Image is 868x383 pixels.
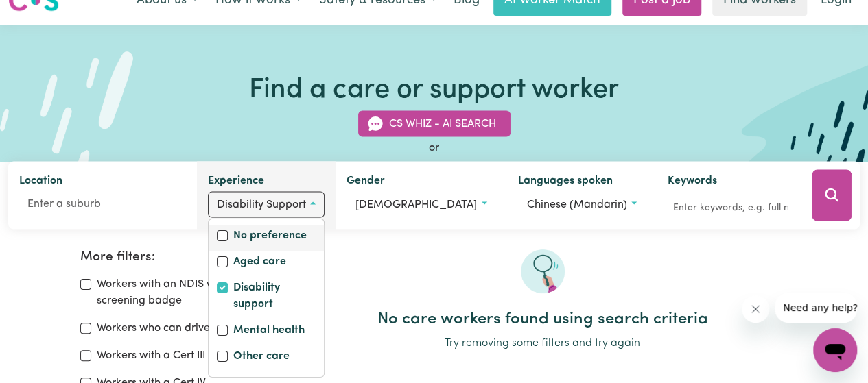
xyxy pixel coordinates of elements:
[298,310,788,330] h2: No care workers found using search criteria
[527,199,627,210] span: Chinese (Mandarin)
[208,192,325,218] button: Worker experience options
[358,111,511,137] button: CS Whiz - AI Search
[742,295,769,323] iframe: Close message
[518,173,613,192] label: Languages spoken
[208,219,325,378] div: Worker experience options
[233,227,307,247] label: No preference
[233,348,290,367] label: Other care
[233,322,305,341] label: Mental health
[812,170,852,221] button: Search
[233,254,286,273] label: Aged care
[97,320,210,336] label: Workers who can drive
[298,335,788,351] p: Try removing some filters and try again
[217,199,306,210] span: Disability support
[233,280,316,315] label: Disability support
[355,199,477,210] span: [DEMOGRAPHIC_DATA]
[347,173,385,192] label: Gender
[8,140,860,156] div: or
[249,74,619,107] h1: Find a care or support worker
[347,192,495,218] button: Worker gender preference
[19,192,186,217] input: Enter a suburb
[97,276,281,309] label: Workers with an NDIS worker screening badge
[775,293,857,323] iframe: Message from company
[208,173,264,192] label: Experience
[668,173,717,192] label: Keywords
[813,328,857,372] iframe: Button to launch messaging window
[80,249,281,265] h2: More filters:
[8,10,83,21] span: Need any help?
[668,197,793,219] input: Enter keywords, e.g. full name, interests
[97,347,205,364] label: Workers with a Cert III
[19,173,62,192] label: Location
[518,192,646,218] button: Worker language preferences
